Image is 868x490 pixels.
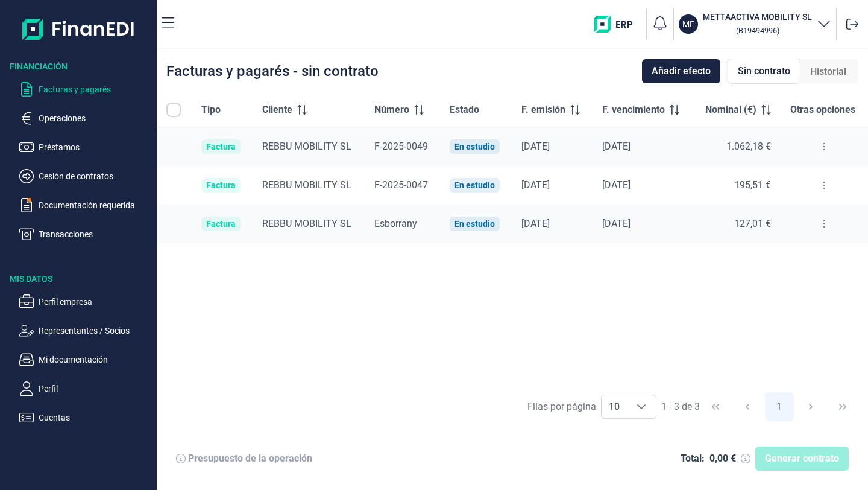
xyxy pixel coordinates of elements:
[765,392,794,421] button: Page 1
[810,65,846,79] span: Historial
[594,16,641,33] img: erp
[652,64,711,78] span: Añadir efecto
[521,218,583,230] div: [DATE]
[374,218,417,229] span: Esborrany
[39,381,152,396] p: Perfil
[19,82,152,97] button: Facturas y pagarés
[679,11,831,37] button: MEMETTAACTIVA MOBILITY SL (B19494996)
[828,392,857,421] button: Last Page
[682,18,694,30] p: ME
[602,103,665,117] span: F. vencimiento
[39,140,152,154] p: Préstamos
[454,142,495,151] div: En estudio
[39,352,152,367] p: Mi documentación
[790,103,855,117] span: Otras opciones
[206,142,236,151] div: Factura
[166,64,379,78] div: Facturas y pagarés - sin contrato
[734,218,771,229] span: 127,01 €
[19,323,152,338] button: Representantes / Socios
[19,140,152,154] button: Préstamos
[661,402,700,412] span: 1 - 3 de 3
[709,453,736,465] div: 0,00 €
[201,103,221,117] span: Tipo
[39,82,152,97] p: Facturas y pagarés
[454,180,495,190] div: En estudio
[728,59,800,84] div: Sin contrato
[262,179,351,191] span: REBBU MOBILITY SL
[206,219,236,229] div: Factura
[262,218,351,229] span: REBBU MOBILITY SL
[796,392,825,421] button: Next Page
[521,179,583,191] div: [DATE]
[166,103,181,117] div: All items unselected
[738,64,790,78] span: Sin contrato
[374,179,428,191] span: F-2025-0047
[262,141,351,152] span: REBBU MOBILITY SL
[39,227,152,241] p: Transacciones
[19,381,152,396] button: Perfil
[703,11,812,23] h3: METTAACTIVA MOBILITY SL
[521,103,565,117] span: F. emisión
[726,141,771,152] span: 1.062,18 €
[19,198,152,212] button: Documentación requerida
[19,169,152,183] button: Cesión de contratos
[800,60,856,84] div: Historial
[39,198,152,212] p: Documentación requerida
[188,453,312,465] div: Presupuesto de la operación
[39,323,152,338] p: Representantes / Socios
[374,103,409,117] span: Número
[602,179,683,191] div: [DATE]
[734,179,771,191] span: 195,51 €
[736,26,779,35] small: Copiar cif
[39,169,152,183] p: Cesión de contratos
[602,141,683,153] div: [DATE]
[39,294,152,309] p: Perfil empresa
[733,392,762,421] button: Previous Page
[374,141,428,152] span: F-2025-0049
[39,111,152,126] p: Operaciones
[19,294,152,309] button: Perfil empresa
[602,395,627,418] span: 10
[19,111,152,126] button: Operaciones
[19,227,152,241] button: Transacciones
[206,180,236,190] div: Factura
[262,103,292,117] span: Cliente
[454,219,495,229] div: En estudio
[527,399,596,414] div: Filas por página
[19,410,152,425] button: Cuentas
[705,103,756,117] span: Nominal (€)
[627,395,656,418] div: Choose
[450,103,479,117] span: Estado
[19,352,152,367] button: Mi documentación
[22,10,135,48] img: Logo de aplicación
[642,59,720,83] button: Añadir efecto
[681,453,705,465] div: Total:
[39,410,152,425] p: Cuentas
[701,392,730,421] button: First Page
[602,218,683,230] div: [DATE]
[521,141,583,153] div: [DATE]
